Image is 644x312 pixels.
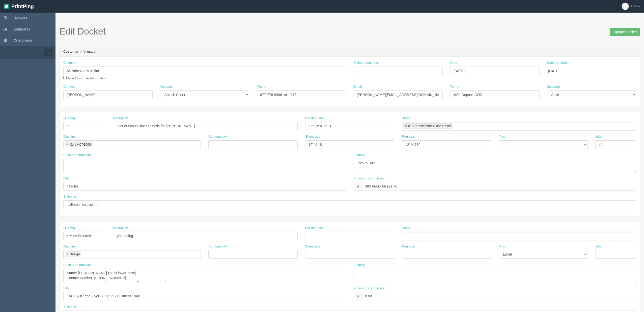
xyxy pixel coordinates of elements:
label: Salesrep [547,84,560,89]
label: Inks [595,244,601,249]
label: Machine [63,134,76,139]
img: avatar_default-7531ab5dedf162e01f1e0bb0964e6a185e93c5c22dfe317fb01d7f8cd2b1632c.jpg [622,3,629,10]
label: Finished size [305,116,324,121]
label: File [63,286,69,291]
img: logo-3e63b451c926e2ac314895c53de4908e5d424f24456219fb08d385ab2e579770.png [4,4,9,9]
label: Run size [402,244,415,249]
div: Design [70,253,80,256]
label: Stock [402,116,410,121]
textarea: Trim to Size [354,159,636,172]
label: Bindery [354,263,365,267]
label: Quantity [63,116,75,121]
div: Xerox CP1000 [70,143,91,146]
label: Phone [257,84,266,89]
input: Update Docket [610,28,640,36]
textarea: Name: [PERSON_NAME] ("v" is lower-case) Contact Number: [PHONE_NUMBER] Email: [PERSON_NAME][EMAIL... [63,269,346,282]
label: Machine [63,244,76,249]
label: Proof [499,134,507,139]
span: Estimates [14,27,30,31]
label: Quantity [63,226,75,231]
label: Proof [499,244,507,249]
label: Description [112,116,128,121]
label: Price and commission [354,286,386,291]
label: Run size [402,134,415,139]
label: Shipping [63,304,76,309]
div: $ [354,182,362,191]
label: Sheet size [305,244,321,249]
header: Customer Information [60,47,640,57]
label: Estimate number [354,60,378,65]
label: Date required [547,60,567,65]
label: Shipping [63,194,76,199]
div: #130 Pacesetter Gloss Cover [408,124,451,128]
input: Enter customer name [63,67,346,75]
label: Stock [402,226,410,231]
label: Sheet size [305,134,321,139]
label: Description [112,226,128,231]
label: Terms [450,84,459,89]
label: Contact [63,84,75,89]
label: Email [354,84,362,89]
label: Run quantity [208,134,227,139]
label: Account [160,84,172,89]
span: Dockets [14,16,27,20]
label: Bindery [354,153,365,158]
div: $ [354,292,362,300]
label: Inks [595,134,601,139]
label: File [63,176,69,181]
label: Customer [63,60,77,65]
label: Special instructions [63,263,92,267]
label: Special instructions [63,153,92,158]
label: Finished size [305,226,324,231]
h1: Edit Docket [59,26,640,37]
div: Save Customer Information [63,60,346,81]
span: Customers [14,38,32,42]
label: Run quantity [208,244,227,249]
label: Price and commission [354,176,386,181]
label: Date [450,60,457,65]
